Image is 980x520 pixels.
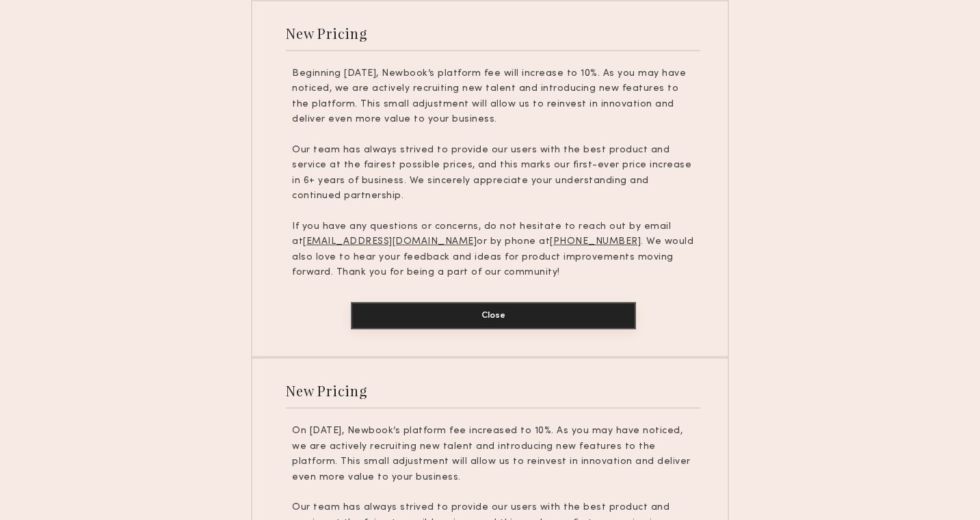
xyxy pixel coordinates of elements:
[303,237,477,246] u: [EMAIL_ADDRESS][DOMAIN_NAME]
[351,302,636,329] button: Close
[292,143,694,204] p: Our team has always strived to provide our users with the best product and service at the fairest...
[292,424,694,485] p: On [DATE], Newbook’s platform fee increased to 10%. As you may have noticed, we are actively recr...
[292,219,694,281] p: If you have any questions or concerns, do not hesitate to reach out by email at or by phone at . ...
[286,24,367,42] div: New Pricing
[292,66,694,128] p: Beginning [DATE], Newbook’s platform fee will increase to 10%. As you may have noticed, we are ac...
[550,237,641,246] u: [PHONE_NUMBER]
[286,381,367,400] div: New Pricing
